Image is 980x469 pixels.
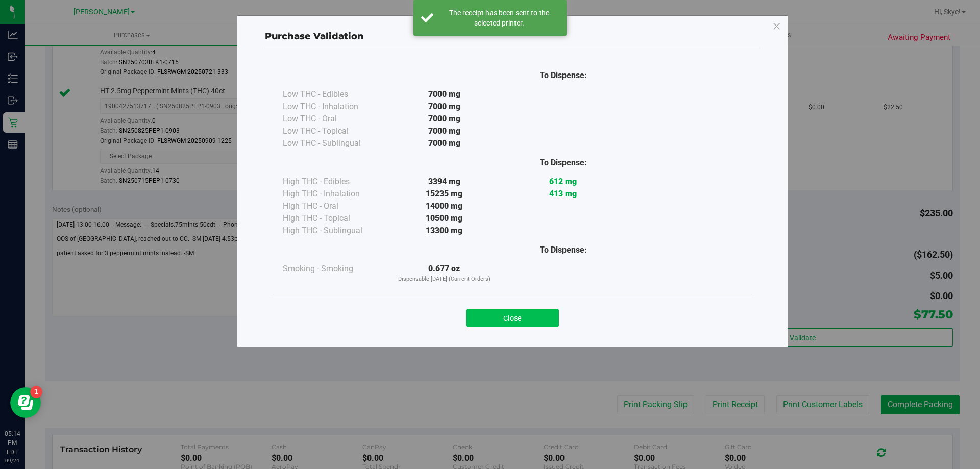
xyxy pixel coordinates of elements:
div: High THC - Inhalation [283,188,385,200]
div: 14000 mg [385,200,504,212]
button: Close [466,309,559,327]
div: Low THC - Sublingual [283,137,385,150]
iframe: Resource center unread badge [30,386,42,398]
div: 10500 mg [385,212,504,225]
div: High THC - Topical [283,212,385,225]
div: 3394 mg [385,176,504,188]
p: Dispensable [DATE] (Current Orders) [385,275,504,284]
div: Low THC - Oral [283,113,385,125]
strong: 413 mg [549,189,577,199]
div: To Dispense: [504,69,623,82]
div: 7000 mg [385,125,504,137]
div: 13300 mg [385,225,504,237]
span: Purchase Validation [265,31,364,42]
div: 0.677 oz [385,263,504,284]
div: 7000 mg [385,88,504,101]
div: 7000 mg [385,137,504,150]
div: High THC - Sublingual [283,225,385,237]
div: Low THC - Edibles [283,88,385,101]
div: 7000 mg [385,101,504,113]
strong: 612 mg [549,177,577,186]
div: Low THC - Topical [283,125,385,137]
div: 7000 mg [385,113,504,125]
div: To Dispense: [504,157,623,169]
div: High THC - Edibles [283,176,385,188]
div: 15235 mg [385,188,504,200]
iframe: Resource center [10,387,41,418]
div: Low THC - Inhalation [283,101,385,113]
div: High THC - Oral [283,200,385,212]
div: Smoking - Smoking [283,263,385,275]
div: To Dispense: [504,244,623,256]
div: The receipt has been sent to the selected printer. [439,8,559,28]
